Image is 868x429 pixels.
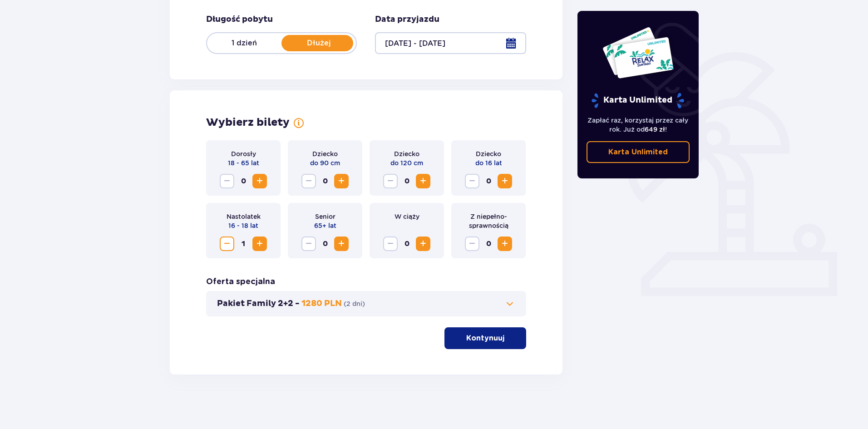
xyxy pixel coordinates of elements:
span: 0 [236,174,251,188]
button: Zwiększ [334,174,349,188]
p: 65+ lat [314,221,336,230]
p: ( 2 dni ) [344,299,365,308]
button: Zmniejsz [383,237,398,251]
p: Data przyjazdu [375,14,439,25]
h3: Oferta specjalna [206,276,275,287]
span: 0 [399,237,414,251]
span: 649 zł [645,126,665,133]
button: Zwiększ [498,237,512,251]
p: Dorosły [231,149,256,158]
span: 0 [399,174,414,188]
p: do 16 lat [475,158,502,168]
button: Zmniejsz [465,237,479,251]
p: Dziecko [476,149,501,158]
p: Długość pobytu [206,14,273,25]
button: Zwiększ [252,237,267,251]
p: Dziecko [312,149,338,158]
h2: Wybierz bilety [206,116,290,129]
span: 0 [318,174,332,188]
p: 16 - 18 lat [228,221,258,230]
p: Senior [315,212,335,221]
p: Pakiet Family 2+2 - [217,298,300,309]
button: Zmniejsz [220,174,234,188]
p: Dziecko [394,149,419,158]
button: Kontynuuj [444,327,526,349]
p: 1 dzień [207,38,281,48]
button: Pakiet Family 2+2 -1280 PLN(2 dni) [217,298,515,309]
p: do 90 cm [310,158,340,168]
p: 18 - 65 lat [228,158,259,168]
span: 0 [318,237,332,251]
button: Zwiększ [334,237,349,251]
button: Zmniejsz [465,174,479,188]
p: W ciąży [395,212,419,221]
span: 0 [481,237,496,251]
p: Karta Unlimited [608,147,668,157]
img: Dwie karty całoroczne do Suntago z napisem 'UNLIMITED RELAX', na białym tle z tropikalnymi liśćmi... [602,26,674,79]
p: Nastolatek [227,212,261,221]
p: 1280 PLN [301,298,342,309]
p: Karta Unlimited [591,93,685,108]
button: Zmniejsz [220,237,234,251]
span: 1 [236,237,251,251]
span: 0 [481,174,496,188]
p: do 120 cm [390,158,423,168]
button: Zwiększ [498,174,512,188]
button: Zwiększ [252,174,267,188]
button: Zwiększ [416,174,430,188]
p: Kontynuuj [466,333,504,343]
button: Zmniejsz [301,174,316,188]
p: Zapłać raz, korzystaj przez cały rok. Już od ! [587,116,690,134]
button: Zmniejsz [383,174,398,188]
p: Dłużej [281,38,356,48]
button: Zwiększ [416,237,430,251]
p: Z niepełno­sprawnością [459,212,518,230]
a: Karta Unlimited [587,141,690,163]
button: Zmniejsz [301,237,316,251]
